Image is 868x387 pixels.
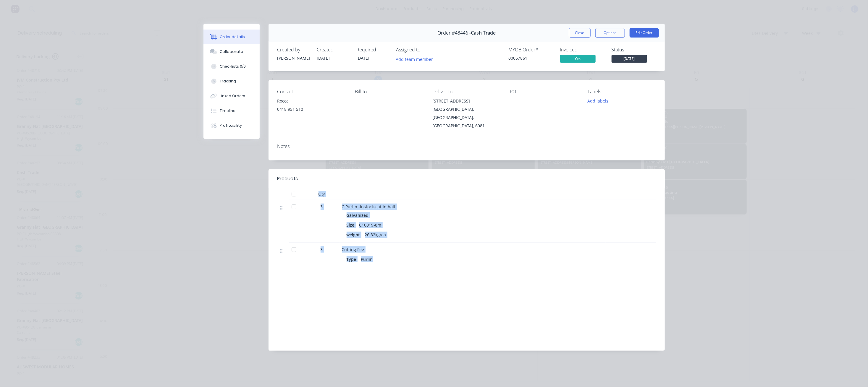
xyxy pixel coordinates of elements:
[203,59,260,74] button: Checklists 0/0
[393,55,436,63] button: Add team member
[277,105,345,113] div: 0418 951 510
[203,74,260,89] button: Tracking
[220,49,243,54] div: Collaborate
[357,55,370,61] span: [DATE]
[321,204,323,210] span: 3
[347,255,359,264] div: Type
[347,230,363,239] div: weight
[321,246,323,253] span: 3
[363,230,389,239] div: 26.32kg/ea
[342,204,396,209] span: C Purlin -instock-cut in half
[317,55,330,61] span: [DATE]
[588,89,656,95] div: Labels
[510,89,578,95] div: PO
[203,44,260,59] button: Collaborate
[437,30,471,36] span: Order #48446 -
[277,175,298,182] div: Products
[220,108,235,113] div: Timeline
[277,97,345,105] div: Rocca
[220,79,236,84] div: Tracking
[347,221,357,229] div: Size
[220,34,245,40] div: Order details
[396,55,437,63] button: Add team member
[277,89,345,95] div: Contact
[612,55,647,62] span: [DATE]
[277,47,310,53] div: Created by
[203,118,260,133] button: Profitability
[560,55,596,62] span: Yes
[359,255,375,264] div: Purlin
[432,105,500,130] div: [GEOGRAPHIC_DATA], [GEOGRAPHIC_DATA], [GEOGRAPHIC_DATA], 6081
[277,55,310,61] div: [PERSON_NAME]
[277,97,345,116] div: Rocca0418 951 510
[432,97,500,130] div: [STREET_ADDRESS][GEOGRAPHIC_DATA], [GEOGRAPHIC_DATA], [GEOGRAPHIC_DATA], 6081
[203,103,260,118] button: Timeline
[203,30,260,44] button: Order details
[355,89,423,95] div: Bill to
[277,144,656,149] div: Notes
[595,28,625,38] button: Options
[396,47,455,53] div: Assigned to
[317,47,350,53] div: Created
[569,28,591,38] button: Close
[357,221,384,229] div: C10019-8m
[584,97,612,105] button: Add labels
[203,89,260,103] button: Linked Orders
[612,47,656,53] div: Status
[560,47,604,53] div: Invoiced
[347,211,371,219] div: Galvanized
[432,89,500,95] div: Deliver to
[432,97,500,105] div: [STREET_ADDRESS]
[220,123,242,128] div: Profitability
[612,55,647,64] button: [DATE]
[304,188,340,200] div: Qty
[220,93,245,99] div: Linked Orders
[342,247,364,252] span: Cutting Fee
[630,28,659,38] button: Edit Order
[509,55,553,61] div: 00057861
[471,30,496,36] span: Cash Trade
[509,47,553,53] div: MYOB Order #
[357,47,389,53] div: Required
[220,64,246,69] div: Checklists 0/0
